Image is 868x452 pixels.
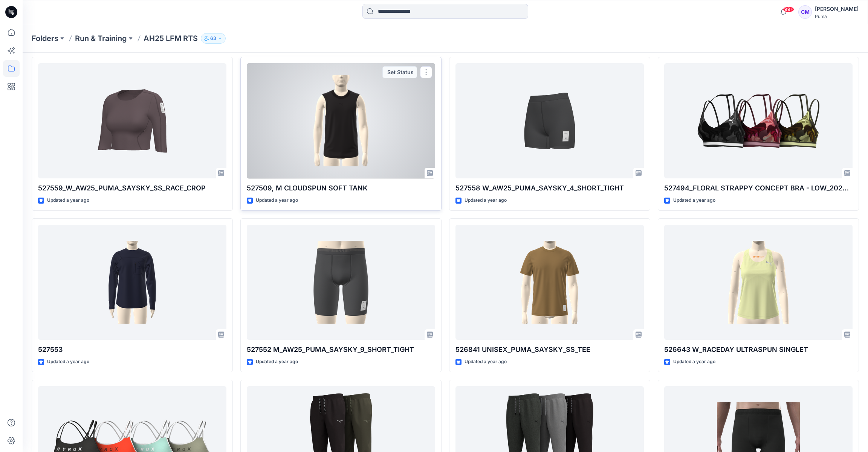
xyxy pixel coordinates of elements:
[247,183,435,193] p: 527509, M CLOUDSPUN SOFT TANK
[38,344,226,355] p: 527553
[38,183,226,193] p: 527559_W_AW25_PUMA_SAYSKY_SS_RACE_CROP
[256,196,298,204] p: Updated a year ago
[75,33,127,44] a: Run & Training
[247,344,435,355] p: 527552 M_AW25_PUMA_SAYSKY_9_SHORT_TIGHT
[247,225,435,340] a: 527552 M_AW25_PUMA_SAYSKY_9_SHORT_TIGHT
[144,33,198,44] p: AH25 LFM RTS
[673,196,715,204] p: Updated a year ago
[38,63,226,179] a: 527559_W_AW25_PUMA_SAYSKY_SS_RACE_CROP
[256,358,298,366] p: Updated a year ago
[210,34,216,43] p: 63
[664,225,853,340] a: 526643 W_RACEDAY ULTRASPUN SINGLET
[783,6,794,12] span: 99+
[664,344,853,355] p: 526643 W_RACEDAY ULTRASPUN SINGLET
[798,5,812,19] div: CM
[664,63,853,179] a: 527494_FLORAL STRAPPY CONCEPT BRA - LOW_20240521
[247,63,435,179] a: 527509, M CLOUDSPUN SOFT TANK
[455,63,644,179] a: 527558 W_AW25_PUMA_SAYSKY_4_SHORT_TIGHT
[38,225,226,340] a: 527553
[201,33,226,44] button: 63
[465,358,507,366] p: Updated a year ago
[32,33,58,44] a: Folders
[664,183,853,193] p: 527494_FLORAL STRAPPY CONCEPT BRA - LOW_20240521
[815,14,859,19] div: Puma
[455,183,644,193] p: 527558 W_AW25_PUMA_SAYSKY_4_SHORT_TIGHT
[47,196,89,204] p: Updated a year ago
[673,358,715,366] p: Updated a year ago
[465,196,507,204] p: Updated a year ago
[47,358,89,366] p: Updated a year ago
[455,225,644,340] a: 526841 UNISEX_PUMA_SAYSKY_SS_TEE
[815,5,859,14] div: [PERSON_NAME]
[455,344,644,355] p: 526841 UNISEX_PUMA_SAYSKY_SS_TEE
